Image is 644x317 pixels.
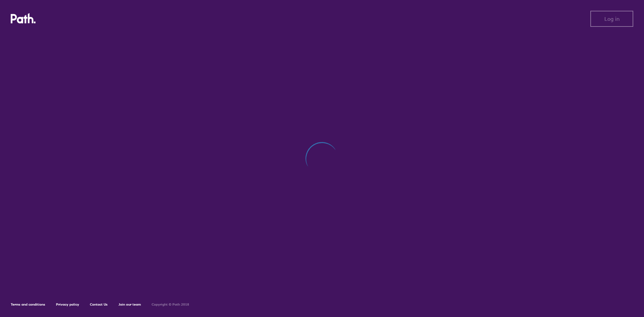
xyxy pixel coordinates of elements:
a: Join our team [118,302,141,307]
h6: Copyright © Path 2018 [152,303,189,307]
a: Terms and conditions [11,302,45,307]
a: Privacy policy [56,302,79,307]
button: Log in [590,11,633,27]
span: Log in [604,16,620,22]
a: Contact Us [90,302,108,307]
